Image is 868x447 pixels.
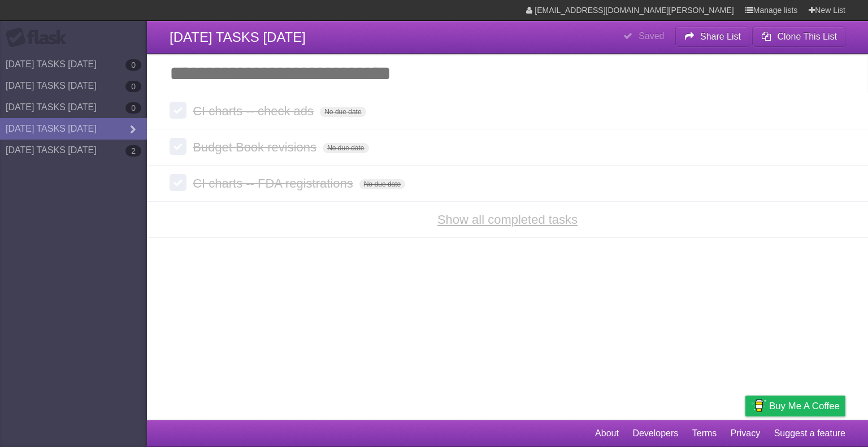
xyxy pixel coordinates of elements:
span: No due date [323,143,368,153]
a: Terms [692,423,717,444]
span: CI charts -- check ads [193,104,316,118]
label: Done [170,102,186,119]
span: No due date [359,179,405,189]
button: Clone This List [752,27,845,47]
button: Share List [675,27,750,47]
img: Buy me a coffee [751,396,766,415]
b: Share List [700,32,741,41]
span: CI charts -- FDA registrations [193,176,356,190]
span: Buy me a coffee [769,396,840,416]
b: 0 [125,102,141,114]
a: Suggest a feature [774,423,845,444]
span: No due date [320,107,366,117]
a: Privacy [731,423,760,444]
b: 0 [125,81,141,92]
b: 2 [125,145,141,157]
a: Show all completed tasks [437,212,578,227]
b: Saved [639,31,664,41]
a: Developers [632,423,678,444]
span: Budget Book revisions [193,140,319,154]
a: About [595,423,619,444]
label: Done [170,138,186,155]
div: Flask [6,28,73,48]
a: Buy me a coffee [745,396,845,416]
b: 0 [125,59,141,71]
label: Done [170,174,186,191]
b: Clone This List [777,32,837,41]
span: [DATE] TASKS [DATE] [170,29,306,45]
